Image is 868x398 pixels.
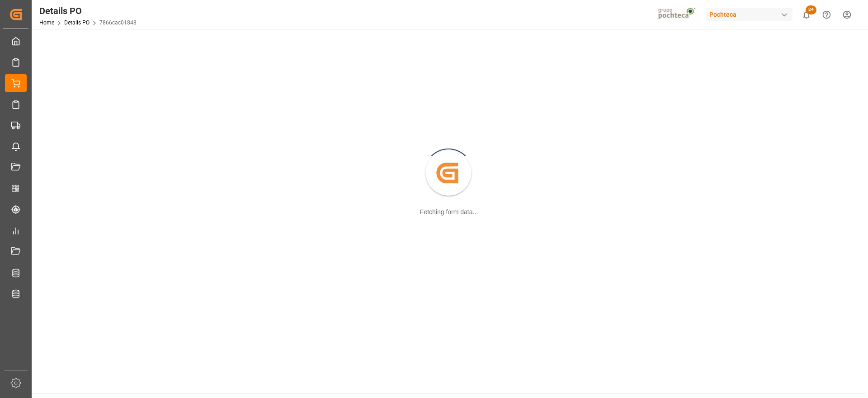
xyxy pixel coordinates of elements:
button: Help Center [816,5,837,25]
div: Fetching form data... [420,207,478,217]
span: 24 [806,5,816,14]
div: Details PO [39,4,137,18]
img: pochtecaImg.jpg_1689854062.jpg [655,7,700,23]
button: show 24 new notifications [796,5,816,25]
a: Home [39,19,54,26]
a: Details PO [64,19,90,26]
div: Pochteca [706,8,793,21]
button: Pochteca [706,6,796,23]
